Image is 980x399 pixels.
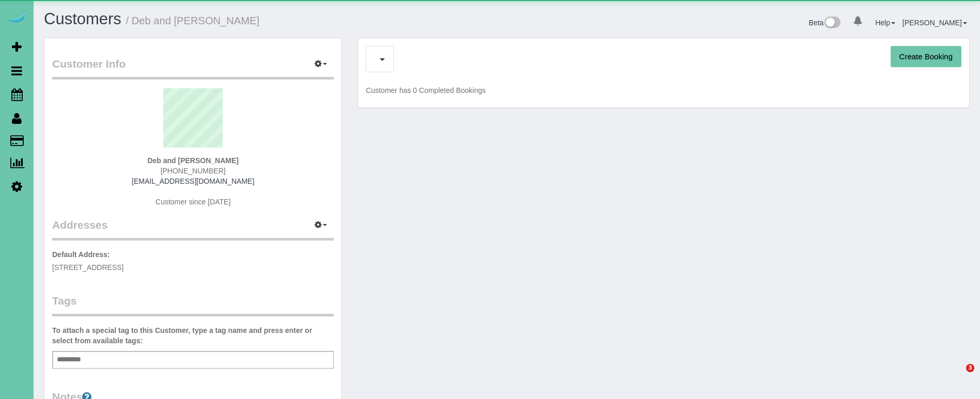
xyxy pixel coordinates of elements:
span: 3 [966,364,974,372]
span: [PHONE_NUMBER] [161,167,226,175]
a: Beta [809,19,841,27]
small: / Deb and [PERSON_NAME] [126,15,260,26]
a: Help [875,19,895,27]
a: [EMAIL_ADDRESS][DOMAIN_NAME] [132,177,254,185]
span: [STREET_ADDRESS] [52,263,123,272]
a: [PERSON_NAME] [903,19,967,27]
label: Default Address: [52,249,110,260]
strong: Deb and [PERSON_NAME] [147,156,239,165]
legend: Customer Info [52,56,334,79]
label: To attach a special tag to this Customer, type a tag name and press enter or select from availabl... [52,325,334,346]
iframe: Intercom live chat [945,364,970,389]
img: Automaid Logo [6,10,27,25]
button: Create Booking [891,46,961,68]
a: Customers [44,10,121,28]
span: Customer since [DATE] [155,198,230,206]
p: Customer has 0 Completed Bookings [366,85,961,95]
img: New interface [823,17,841,30]
legend: Tags [52,293,334,316]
